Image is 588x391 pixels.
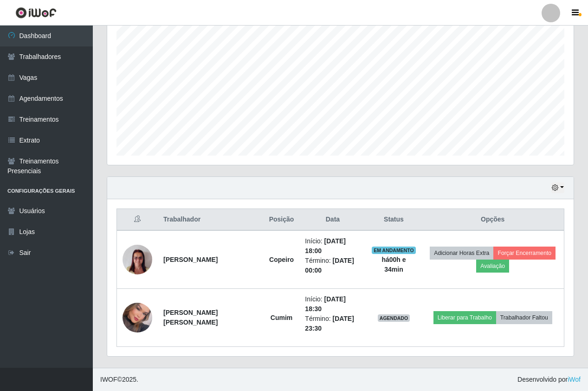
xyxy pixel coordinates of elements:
img: CoreUI Logo [15,7,57,19]
img: 1704290796442.jpeg [123,240,152,280]
strong: [PERSON_NAME] [PERSON_NAME] [163,309,218,326]
th: Opções [421,209,564,231]
th: Trabalhador [158,209,264,231]
th: Data [299,209,366,231]
li: Início: [305,294,360,314]
img: 1752940593841.jpeg [123,297,152,339]
th: Posição [264,209,300,231]
li: Término: [305,314,360,333]
time: [DATE] 18:30 [305,295,346,313]
span: EM ANDAMENTO [372,247,416,254]
strong: Copeiro [269,256,294,263]
button: Liberar para Trabalho [433,311,496,324]
span: Desenvolvido por [517,375,581,384]
a: iWof [568,376,581,383]
strong: Cumim [271,314,292,321]
button: Adicionar Horas Extra [430,247,493,260]
th: Status [366,209,421,231]
li: Início: [305,236,360,256]
button: Trabalhador Faltou [496,311,552,324]
button: Forçar Encerramento [493,247,556,260]
span: AGENDADO [378,314,410,322]
strong: há 00 h e 34 min [381,256,406,273]
li: Término: [305,256,360,275]
strong: [PERSON_NAME] [163,256,218,263]
time: [DATE] 18:00 [305,237,346,254]
span: © 2025 . [100,375,138,384]
button: Avaliação [476,260,509,273]
span: IWOF [100,376,117,383]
